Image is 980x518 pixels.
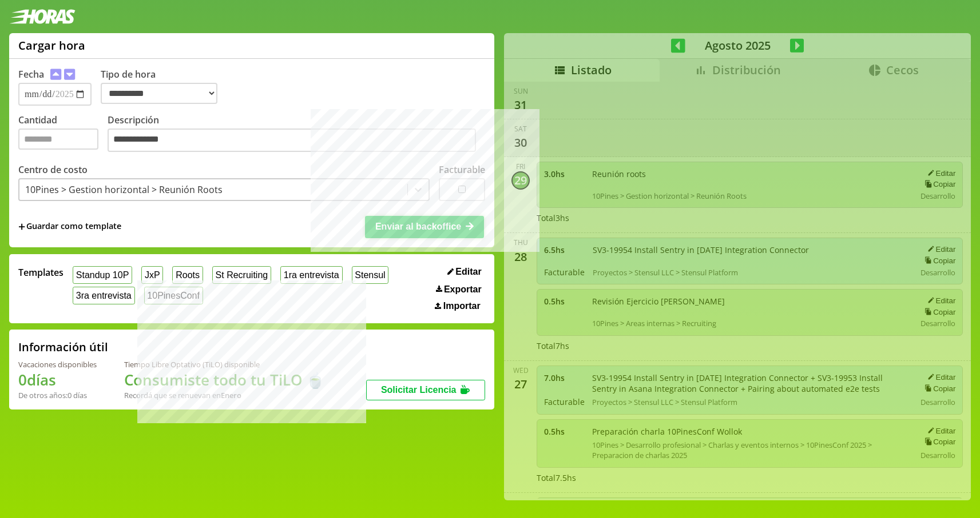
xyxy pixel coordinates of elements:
[280,266,343,284] button: 1ra entrevista
[365,216,484,238] button: Enviar al backoffice
[9,9,76,24] img: logotipo
[352,266,389,284] button: Stensul
[101,68,227,106] label: Tipo de hora
[455,267,481,277] span: Editar
[18,370,97,390] h1: 0 días
[18,38,85,53] h1: Cargar hora
[25,183,223,196] div: 10Pines > Gestion horizontal > Reunión Roots
[18,359,97,370] div: Vacaciones disponibles
[141,266,163,284] button: JxP
[108,114,485,155] label: Descripción
[375,222,461,231] span: Enviar al backoffice
[124,390,324,400] div: Recordá que se renuevan en
[18,220,25,233] span: +
[172,266,203,284] button: Roots
[73,287,135,304] button: 3ra entrevista
[18,68,44,81] label: Fecha
[18,390,97,400] div: De otros años: 0 días
[18,339,108,355] h2: Información útil
[443,301,481,311] span: Importar
[144,287,203,304] button: 10PinesConf
[18,129,98,150] input: Cantidad
[101,83,217,104] select: Tipo de hora
[124,370,324,390] h1: Consumiste todo tu TiLO 🍵
[433,284,485,295] button: Exportar
[366,380,485,400] button: Solicitar Licencia
[18,114,108,155] label: Cantidad
[444,284,482,295] span: Exportar
[124,359,324,370] div: Tiempo Libre Optativo (TiLO) disponible
[221,390,241,400] b: Enero
[381,385,457,395] span: Solicitar Licencia
[18,266,64,279] span: Templates
[18,220,121,233] span: +Guardar como template
[212,266,271,284] button: St Recruiting
[18,163,88,176] label: Centro de costo
[444,266,485,278] button: Editar
[73,266,132,284] button: Standup 10P
[108,129,476,152] textarea: Descripción
[439,163,485,176] label: Facturable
